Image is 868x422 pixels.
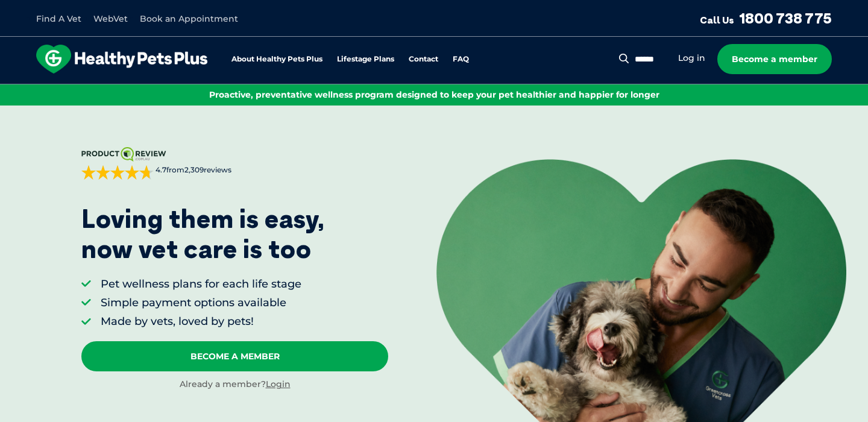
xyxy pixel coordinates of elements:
[409,55,438,63] a: Contact
[101,314,301,329] li: Made by vets, loved by pets!
[81,165,154,180] div: 4.7 out of 5 stars
[717,44,832,74] a: Become a member
[700,14,734,26] span: Call Us
[266,379,291,389] a: Login
[678,52,705,64] a: Log in
[231,55,322,63] a: About Healthy Pets Plus
[81,147,388,180] a: 4.7from2,309reviews
[36,45,207,74] img: hpp-logo
[140,13,238,24] a: Book an Appointment
[156,165,166,174] strong: 4.7
[184,165,231,174] span: 2,309 reviews
[209,89,659,100] span: Proactive, preventative wellness program designed to keep your pet healthier and happier for longer
[93,13,128,24] a: WebVet
[36,13,81,24] a: Find A Vet
[81,341,388,371] a: Become A Member
[81,379,388,391] div: Already a member?
[154,165,231,175] span: from
[101,277,301,292] li: Pet wellness plans for each life stage
[337,55,394,63] a: Lifestage Plans
[453,55,469,63] a: FAQ
[101,295,301,310] li: Simple payment options available
[617,52,632,65] button: Search
[700,9,832,27] a: Call Us1800 738 775
[81,204,325,265] p: Loving them is easy, now vet care is too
